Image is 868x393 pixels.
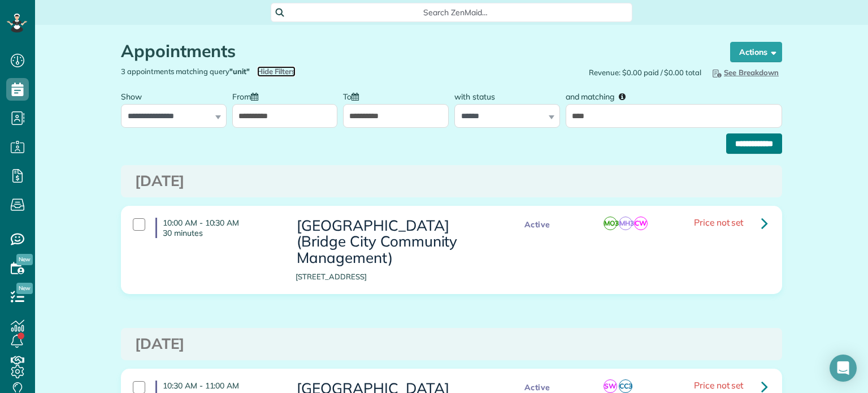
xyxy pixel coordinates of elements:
[296,271,496,282] p: [STREET_ADDRESS]
[710,68,779,77] span: See Breakdown
[566,85,634,106] label: and matching
[519,218,556,232] span: Active
[343,85,364,106] label: To
[163,228,279,238] p: 30 minutes
[257,66,296,77] span: Hide Filters
[135,336,768,352] h3: [DATE]
[16,254,33,265] span: New
[121,42,709,61] h1: Appointments
[619,379,632,393] span: CC3
[135,173,768,189] h3: [DATE]
[232,85,264,106] label: From
[694,217,744,228] span: Price not set
[707,66,782,79] button: See Breakdown
[16,283,33,294] span: New
[604,379,617,393] span: SW
[830,355,857,382] div: Open Intercom Messenger
[589,67,701,78] span: Revenue: $0.00 paid / $0.00 total
[619,217,632,230] span: MH3
[694,379,744,391] span: Price not set
[296,218,496,266] h3: [GEOGRAPHIC_DATA] (Bridge City Community Management)
[257,67,296,76] a: Hide Filters
[229,67,250,76] strong: "unit"
[112,66,452,77] div: 3 appointments matching query
[155,218,279,238] h4: 10:00 AM - 10:30 AM
[604,217,617,230] span: MO3
[634,217,648,230] span: CW
[730,42,782,62] button: Actions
